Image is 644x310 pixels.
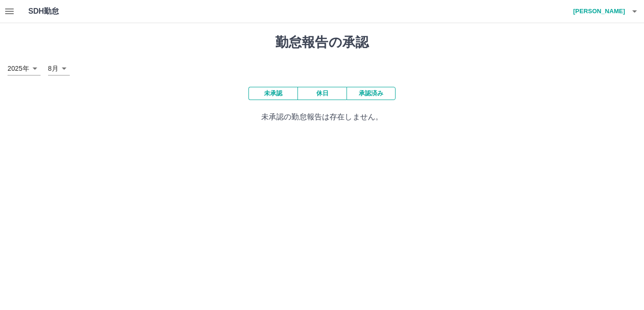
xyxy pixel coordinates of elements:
button: 未承認 [248,87,297,100]
button: 休日 [297,87,347,100]
h1: 勤怠報告の承認 [8,34,636,50]
p: 未承認の勤怠報告は存在しません。 [8,111,636,123]
div: 2025年 [8,62,41,75]
button: 承認済み [347,87,396,100]
div: 8月 [48,62,70,75]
